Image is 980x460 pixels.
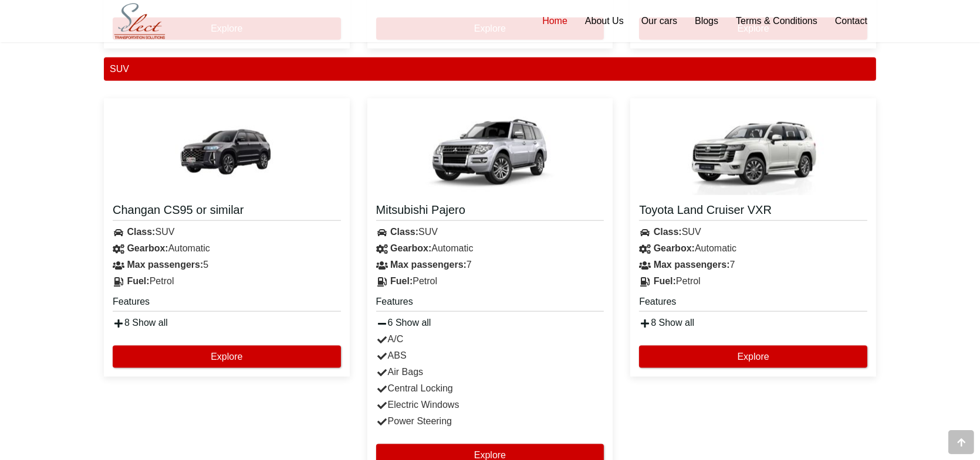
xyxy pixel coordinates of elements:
div: Electric Windows [367,397,613,413]
div: A/C [367,331,613,347]
strong: Max passengers: [390,260,467,270]
img: Mitsubishi Pajero [420,107,560,195]
div: Petrol [630,273,876,289]
div: Air Bags [367,364,613,380]
strong: Class: [127,227,155,237]
button: Explore [113,346,341,368]
div: Automatic [367,240,613,257]
div: Automatic [630,240,876,257]
div: Go to top [948,430,974,454]
div: Central Locking [367,380,613,397]
div: 5 [104,257,350,273]
div: SUV [104,57,876,81]
div: ABS [367,347,613,364]
div: Automatic [104,240,350,257]
div: Petrol [367,273,613,289]
div: 7 [630,257,876,273]
strong: Gearbox: [127,243,168,253]
div: 7 [367,257,613,273]
img: Changan CS95 or similar [156,107,297,195]
strong: Max passengers: [654,260,730,270]
div: Petrol [104,273,350,289]
div: SUV [630,224,876,240]
a: Changan CS95 or similar [113,202,341,221]
div: SUV [367,224,613,240]
button: Explore [639,346,867,368]
a: Toyota Land Cruiser VXR [639,202,867,221]
h5: Features [376,295,604,312]
a: 8 Show all [113,318,168,328]
img: Toyota Land Cruiser VXR [683,107,824,195]
strong: Gearbox: [654,243,695,253]
div: Power Steering [367,413,613,430]
a: 6 Show all [376,318,431,328]
strong: Gearbox: [390,243,431,253]
strong: Fuel: [390,276,413,286]
strong: Class: [390,227,418,237]
strong: Max passengers: [127,260,203,270]
strong: Fuel: [654,276,676,286]
h5: Features [639,295,867,312]
strong: Fuel: [127,276,149,286]
img: Select Rent a Car [107,1,173,42]
div: SUV [104,224,350,240]
a: 8 Show all [639,318,694,328]
strong: Class: [654,227,682,237]
a: Mitsubishi Pajero [376,202,604,221]
h5: Features [113,295,341,312]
